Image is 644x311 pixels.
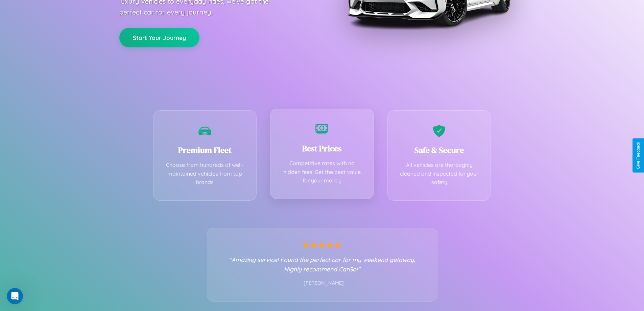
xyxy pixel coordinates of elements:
p: Choose from hundreds of well-maintained vehicles from top brands [164,161,246,187]
p: "Amazing service! Found the perfect car for my weekend getaway. Highly recommend CarGo!" [221,255,424,274]
p: - [PERSON_NAME] [221,279,424,288]
p: Competitive rates with no hidden fees. Get the best value for your money [281,159,363,185]
h3: Premium Fleet [164,145,246,156]
h3: Best Prices [281,143,363,154]
div: Give Feedback [636,142,641,169]
h3: Safe & Secure [398,145,481,156]
p: All vehicles are thoroughly cleaned and inspected for your safety [398,161,481,187]
button: Start Your Journey [119,28,199,47]
iframe: Intercom live chat [7,288,23,304]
